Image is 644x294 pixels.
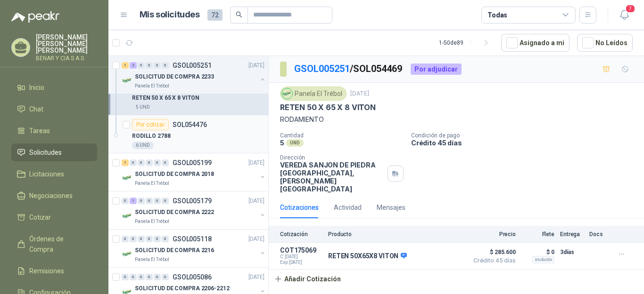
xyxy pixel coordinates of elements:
a: Tareas [11,122,97,140]
span: Solicitudes [29,147,62,158]
a: 0 0 0 0 0 0 GSOL005118[DATE] Company LogoSOLICITUD DE COMPRA 2216Panela El Trébol [122,233,266,263]
p: RETEN 50 X 65 X 8 VITON [132,94,199,103]
div: Por adjudicar [411,64,462,75]
p: GSOL005179 [173,198,212,204]
p: Precio [469,231,516,238]
div: 0 [154,236,161,242]
div: 5 UND [132,103,154,111]
img: Company Logo [122,75,133,86]
a: 0 1 0 0 0 0 GSOL005179[DATE] Company LogoSOLICITUD DE COMPRA 2222Panela El Trébol [122,195,266,225]
p: / SOL054469 [294,62,403,76]
div: 0 [122,274,129,280]
div: 0 [138,159,145,166]
span: Órdenes de Compra [29,234,88,254]
div: 0 [162,198,169,204]
img: Company Logo [122,248,133,260]
p: 3 días [560,246,584,258]
span: 72 [207,9,223,21]
a: Por cotizarSOL054476RODILLO 27886 UND [108,115,268,153]
p: [DATE] [248,273,264,282]
button: Asignado a mi [501,34,570,52]
p: SOLICITUD DE COMPRA 2222 [135,208,214,217]
span: $ 285.600 [469,246,516,258]
p: [DATE] [248,159,264,167]
p: SOL054476 [173,121,207,128]
a: Chat [11,100,97,118]
p: GSOL005086 [173,274,212,280]
p: Panela El Trébol [135,218,169,225]
p: COT175069 [280,246,322,254]
p: Docs [589,231,608,238]
p: Crédito 45 días [411,139,640,147]
p: VEREDA SANJON DE PIEDRA [GEOGRAPHIC_DATA] , [PERSON_NAME][GEOGRAPHIC_DATA] [280,161,384,193]
span: C: [DATE] [280,254,322,260]
a: Cotizar [11,208,97,226]
div: 1 [130,198,137,204]
span: Inicio [29,82,44,93]
div: 0 [146,198,153,204]
div: 0 [154,62,161,69]
p: Panela El Trébol [135,180,169,187]
div: 0 [130,236,137,242]
div: 0 [122,236,129,242]
span: search [236,11,242,18]
img: Company Logo [282,88,292,99]
div: 0 [138,274,145,280]
span: Exp: [DATE] [280,260,322,265]
img: Logo peakr [11,11,59,23]
div: 0 [162,274,169,280]
a: 1 2 0 0 0 0 GSOL005251[DATE] Company LogoSOLICITUD DE COMPRA 2233Panela El Trébol [122,60,266,90]
div: UND [286,139,304,147]
a: Negociaciones [11,187,97,205]
div: 0 [154,198,161,204]
div: 0 [130,274,137,280]
p: GSOL005199 [173,159,212,166]
p: SOLICITUD DE COMPRA 2018 [135,170,214,179]
button: No Leídos [577,34,633,52]
p: GSOL005118 [173,236,212,242]
div: 0 [138,198,145,204]
p: [DATE] [350,89,369,98]
a: Inicio [11,79,97,96]
div: 0 [154,274,161,280]
a: Solicitudes [11,143,97,161]
p: RODILLO 2788 [132,132,171,141]
p: Entrega [560,231,584,238]
span: Crédito 45 días [469,258,516,263]
p: Producto [328,231,463,238]
p: 5 [280,139,284,147]
p: [PERSON_NAME] [PERSON_NAME] [PERSON_NAME] [36,34,97,54]
div: 1 [122,62,129,69]
p: GSOL005251 [173,62,212,69]
a: Órdenes de Compra [11,230,97,258]
a: 1 0 0 0 0 0 GSOL005199[DATE] Company LogoSOLICITUD DE COMPRA 2018Panela El Trébol [122,157,266,187]
span: Licitaciones [29,169,64,179]
div: Incluido [532,256,554,263]
span: Cotizar [29,212,51,222]
p: RETEN 50 X 65 X 8 VITON [280,103,376,112]
div: 1 [122,159,129,166]
span: Chat [29,104,43,114]
p: BENAR Y CIA S A S [36,56,97,61]
div: Cotizaciones [280,202,319,213]
div: 0 [122,198,129,204]
div: 0 [154,159,161,166]
h1: Mis solicitudes [140,8,200,22]
a: GSOL005251 [294,63,350,74]
span: 7 [625,4,636,13]
p: $ 0 [521,246,554,258]
p: [DATE] [248,197,264,206]
span: Remisiones [29,266,64,276]
button: Añadir Cotización [269,270,346,288]
div: 0 [146,159,153,166]
div: Mensajes [377,202,405,213]
p: SOLICITUD DE COMPRA 2206-2212 [135,284,230,293]
span: Tareas [29,126,50,136]
div: 0 [146,274,153,280]
div: 0 [162,159,169,166]
div: Actividad [334,202,362,213]
div: Por cotizar [132,119,169,130]
div: 6 UND [132,142,154,149]
p: RODAMIENTO [280,114,633,125]
p: RETEN 50X65X8 VITON [328,252,407,261]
